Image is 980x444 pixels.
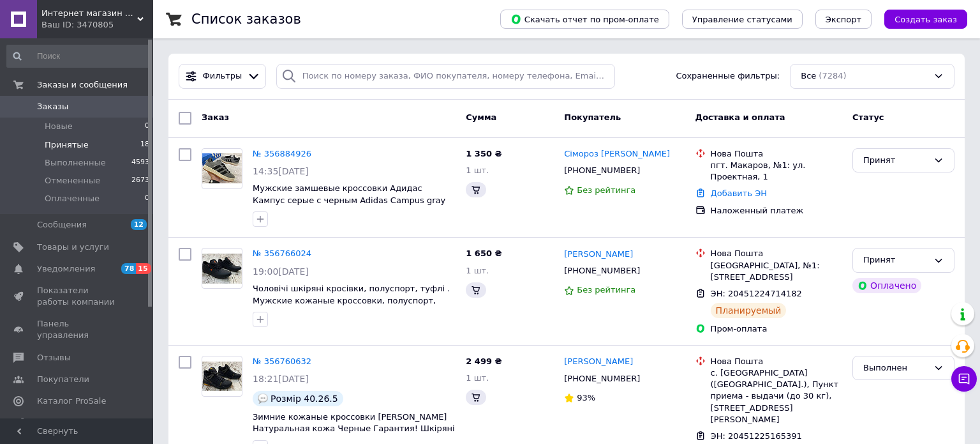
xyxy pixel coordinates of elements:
span: Товары и услуги [37,241,109,253]
span: 18 [140,139,149,151]
div: Принят [863,154,928,167]
a: [PERSON_NAME] [564,356,633,368]
span: 0 [145,193,149,204]
a: Сімороз [PERSON_NAME] [564,148,670,160]
span: Скачать отчет по пром-оплате [510,13,659,25]
a: № 356884926 [253,149,311,158]
span: Аналитика [37,417,84,429]
button: Управление статусами [682,10,803,29]
span: 1 350 ₴ [466,149,501,158]
img: :speech_balloon: [258,394,268,404]
span: Заказ [202,112,229,122]
span: 2 499 ₴ [466,356,501,366]
span: Заказы и сообщения [37,79,128,91]
span: Интернет магазин обуви "Скороходик" [41,8,137,19]
span: Сумма [466,112,496,122]
span: 1 650 ₴ [466,249,501,258]
h1: Список заказов [191,11,301,27]
span: 78 [121,263,136,274]
div: пгт. Макаров, №1: ул. Проектная, 1 [711,160,842,183]
span: Отмененные [45,175,100,187]
span: 14:35[DATE] [253,166,309,176]
span: Показатели работы компании [37,285,118,308]
div: Нова Пошта [711,356,842,367]
span: Фильтры [203,70,242,82]
div: Планируемый [711,303,787,318]
div: [PHONE_NUMBER] [561,371,642,387]
img: Фото товару [202,362,242,392]
span: Без рейтинга [577,185,635,195]
span: Экспорт [826,15,861,24]
span: 0 [145,121,149,132]
a: Добавить ЭН [711,188,767,198]
span: 93% [577,393,595,402]
span: 1 шт. [466,165,489,175]
span: Управление статусами [692,15,792,24]
span: Панель управления [37,318,118,341]
span: 18:21[DATE] [253,374,309,384]
span: Уведомления [37,263,95,275]
a: № 356766024 [253,249,311,258]
span: Каталог ProSale [37,395,106,407]
span: 2673 [131,175,149,187]
div: Нова Пошта [711,248,842,259]
a: Фото товару [202,148,242,189]
input: Поиск по номеру заказа, ФИО покупателя, номеру телефона, Email, номеру накладной [276,64,616,89]
span: Доставка и оплата [695,112,785,122]
span: Все [801,70,816,82]
button: Скачать отчет по пром-оплате [500,10,669,29]
a: Фото товару [202,248,242,289]
div: Пром-оплата [711,323,842,335]
span: 15 [136,263,151,274]
span: Статус [852,112,884,122]
div: Наложенный платеж [711,205,842,217]
a: Создать заказ [872,14,967,24]
div: [PHONE_NUMBER] [561,263,642,279]
span: Покупатель [564,112,621,122]
span: Отзывы [37,352,71,364]
button: Чат с покупателем [951,366,977,392]
div: Ваш ID: 3470805 [41,19,153,31]
img: Фото товару [202,254,242,284]
div: Нова Пошта [711,148,842,160]
div: [PHONE_NUMBER] [561,162,642,179]
span: Новые [45,121,73,132]
div: [GEOGRAPHIC_DATA], №1: [STREET_ADDRESS] [711,260,842,283]
span: Сообщения [37,219,87,231]
span: 1 шт. [466,373,489,383]
div: Принят [863,254,928,267]
span: ЭН: 20451224714182 [711,289,802,298]
span: 19:00[DATE] [253,266,309,277]
button: Создать заказ [884,10,967,29]
div: Оплачено [852,278,921,293]
span: Принятые [45,139,89,151]
span: Без рейтинга [577,285,635,295]
a: [PERSON_NAME] [564,249,633,261]
span: Заказы [37,101,68,112]
span: ЭН: 20451225165391 [711,431,802,441]
a: Фото товару [202,356,242,397]
span: Сохраненные фильтры: [676,70,780,82]
div: Выполнен [863,362,928,375]
span: Оплаченные [45,193,100,204]
a: Чоловічі шкіряні кросівки, полуспорт, туфлі . Мужские кожаные кроссовки, полуспорт, туфли.Модель ... [253,284,450,317]
button: Экспорт [815,10,872,29]
span: Покупатели [37,374,89,385]
input: Поиск [6,45,151,68]
span: 1 шт. [466,266,489,275]
span: (7284) [819,71,846,80]
span: 12 [131,219,147,230]
a: № 356760632 [253,356,311,366]
span: Розмір 40.26.5 [271,394,338,404]
span: Выполненные [45,157,106,169]
a: Мужские замшевые кроссовки Адидас Кампус серые с черным Adidas Campus gray black Весна Лето Осень... [253,183,445,217]
span: 4593 [131,157,149,169]
span: Создать заказ [895,15,957,24]
div: с. [GEOGRAPHIC_DATA] ([GEOGRAPHIC_DATA].), Пункт приема - выдачи (до 30 кг), [STREET_ADDRESS][PER... [711,367,842,425]
img: Фото товару [202,153,242,183]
